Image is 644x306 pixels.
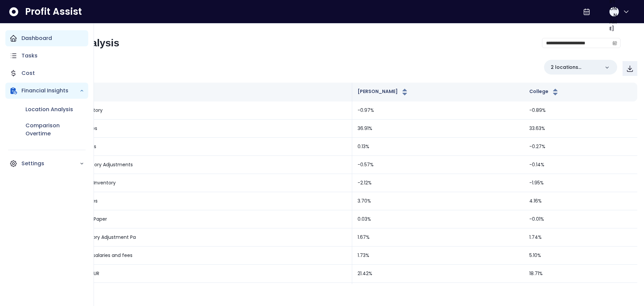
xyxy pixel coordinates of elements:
p: Location Analysis [25,105,73,114]
button: [PERSON_NAME] [358,88,409,96]
td: 36.91% [352,120,524,138]
td: 1.74% [524,228,637,247]
td: 1.73% [352,247,524,265]
td: -1.95% [524,174,637,192]
td: -2.12% [352,174,524,192]
td: 4.16% [524,192,637,210]
td: 3.70% [352,192,524,210]
p: Financial Insights [21,87,79,95]
p: 2 locations selected [551,64,600,71]
td: -0.27% [524,138,637,156]
span: Profit Assist [25,6,82,18]
p: Tasks [21,52,38,60]
td: 33.63% [524,120,637,138]
td: 21.42% [352,265,524,283]
td: 0.13% [352,138,524,156]
p: Dashboard [21,34,52,42]
td: -0.97% [352,101,524,120]
td: -0.14% [524,156,637,174]
p: Settings [21,160,79,168]
td: -0.01% [524,210,637,228]
td: 1.32% [352,283,524,301]
button: College [529,88,559,96]
td: 1.67% [352,228,524,247]
td: 5.10% [524,247,637,265]
td: 18.71% [524,265,637,283]
td: 0.03% [352,210,524,228]
td: -0.57% [352,156,524,174]
td: 1.24% [524,283,637,301]
td: -0.89% [524,101,637,120]
p: Cost [21,69,35,77]
p: Comparison Overtime [25,122,84,138]
svg: calendar [612,41,617,45]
